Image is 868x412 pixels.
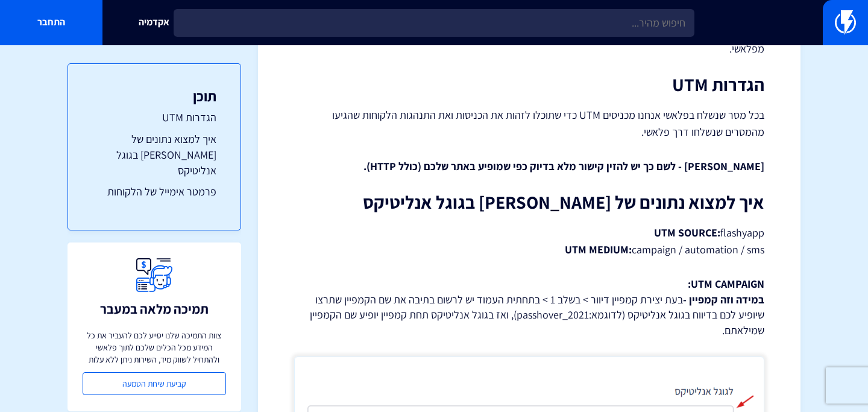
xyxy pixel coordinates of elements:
p: בעת יצירת קמפיין דיוור > בשלב 1 > בתחתית העמוד יש לרשום בתיבה את שם הקמפיין שתרצו שיופיע לכם בדיו... [294,276,764,338]
strong: UTM MEDIUM: [565,242,632,256]
strong: UTM CAMPAIGN: [688,277,764,291]
h3: תמיכה מלאה במעבר [100,302,209,316]
a: הגדרות UTM [92,110,216,125]
p: צוות התמיכה שלנו יסייע לכם להעביר את כל המידע מכל הכלים שלכם לתוך פלאשי ולהתחיל לשווק מיד, השירות... [83,329,226,366]
p: flashyapp campaign / automation / sms [294,224,764,258]
strong: במידה וזה קמפיין - [683,293,764,306]
input: חיפוש מהיר... [174,9,694,37]
h2: איך למצוא נתונים של [PERSON_NAME] בגוגל אנליטיקס [294,192,764,212]
a: קביעת שיחת הטמעה [83,372,226,395]
h2: הגדרות UTM [294,75,764,95]
a: פרמטר אימייל של הלקוחות [92,184,216,200]
h3: תוכן [92,88,216,104]
strong: UTM SOURCE: [654,226,720,239]
p: בכל מסר שנשלח בפלאשי אנחנו מכניסים UTM כדי שתוכלו לזהות את הכניסות ואת התנהגות הלקוחות שהגיעו מהמ... [294,107,764,141]
strong: [PERSON_NAME] - לשם כך יש להזין קישור מלא בדיוק כפי שמופיע באתר שלכם (כולל HTTP). [363,159,764,173]
a: איך למצוא נתונים של [PERSON_NAME] בגוגל אנליטיקס [92,132,216,178]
